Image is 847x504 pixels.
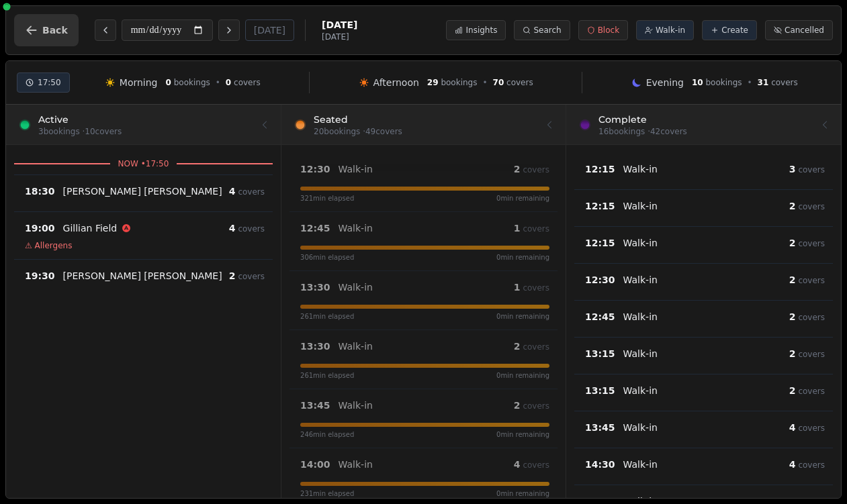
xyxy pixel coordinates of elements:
[758,78,769,87] span: 31
[523,401,549,411] span: covers
[585,458,615,471] span: 14:30
[25,185,55,198] span: 18:30
[339,162,373,176] p: Walk-in
[322,32,357,42] span: [DATE]
[300,489,354,499] span: 231 min elapsed
[300,430,354,440] span: 246 min elapsed
[238,224,265,234] span: covers
[585,199,615,213] span: 12:15
[63,185,222,198] p: [PERSON_NAME] [PERSON_NAME]
[636,20,694,40] button: Walk-in
[656,25,685,36] span: Walk-in
[702,20,757,40] button: Create
[585,421,615,434] span: 13:45
[623,199,658,213] p: Walk-in
[789,422,796,433] span: 4
[496,430,549,440] span: 0 min remaining
[785,25,824,36] span: Cancelled
[427,78,439,87] span: 29
[578,20,628,40] button: Block
[339,458,373,471] p: Walk-in
[300,281,330,294] span: 13:30
[585,347,615,360] span: 13:15
[300,252,354,262] span: 306 min elapsed
[623,458,658,471] p: Walk-in
[514,341,521,352] span: 2
[705,78,742,87] span: bookings
[514,400,521,411] span: 2
[646,76,684,89] span: Evening
[373,76,419,89] span: Afternoon
[300,162,330,176] span: 12:30
[300,399,330,412] span: 13:45
[798,202,825,211] span: covers
[216,77,220,88] span: •
[789,311,796,322] span: 2
[120,76,158,89] span: Morning
[42,26,68,35] span: Back
[789,348,796,359] span: 2
[585,384,615,397] span: 13:15
[623,273,658,287] p: Walk-in
[496,489,549,499] span: 0 min remaining
[229,270,236,281] span: 2
[339,221,373,235] p: Walk-in
[229,186,236,197] span: 4
[300,221,330,235] span: 12:45
[598,25,619,36] span: Block
[322,18,357,32] span: [DATE]
[585,162,615,176] span: 12:15
[789,459,796,470] span: 4
[238,272,265,281] span: covers
[798,423,825,433] span: covers
[798,460,825,470] span: covers
[798,165,825,174] span: covers
[798,350,825,359] span: covers
[533,25,561,36] span: Search
[110,158,177,169] span: NOW • 17:50
[514,459,521,470] span: 4
[25,221,55,235] span: 19:00
[234,78,261,87] span: covers
[789,385,796,396] span: 2
[585,273,615,287] span: 12:30
[25,269,55,283] span: 19:30
[514,223,521,234] span: 1
[789,238,796,248] span: 2
[300,370,354,381] span: 261 min elapsed
[339,340,373,353] p: Walk-in
[789,164,796,174] span: 3
[523,342,549,352] span: covers
[623,384,658,397] p: Walk-in
[623,347,658,360] p: Walk-in
[166,78,171,87] span: 0
[226,78,231,87] span: 0
[798,313,825,322] span: covers
[506,78,533,87] span: covers
[174,78,210,87] span: bookings
[493,78,504,87] span: 70
[63,269,222,283] p: [PERSON_NAME] [PERSON_NAME]
[496,311,549,321] span: 0 min remaining
[218,19,240,41] button: Next day
[245,19,294,41] button: [DATE]
[63,221,118,235] p: Gillian Field
[798,239,825,248] span: covers
[229,223,236,234] span: 4
[523,283,549,293] span: covers
[496,370,549,381] span: 0 min remaining
[238,187,265,197] span: covers
[523,165,549,174] span: covers
[514,164,521,174] span: 2
[300,193,354,203] span: 321 min elapsed
[446,20,506,40] button: Insights
[300,340,330,353] span: 13:30
[122,224,130,232] svg: Allergens: Milk
[748,77,752,88] span: •
[25,240,72,251] span: ⚠ Allergens
[765,20,833,40] button: Cancelled
[692,78,703,87] span: 10
[496,193,549,203] span: 0 min remaining
[441,78,477,87] span: bookings
[771,78,798,87] span: covers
